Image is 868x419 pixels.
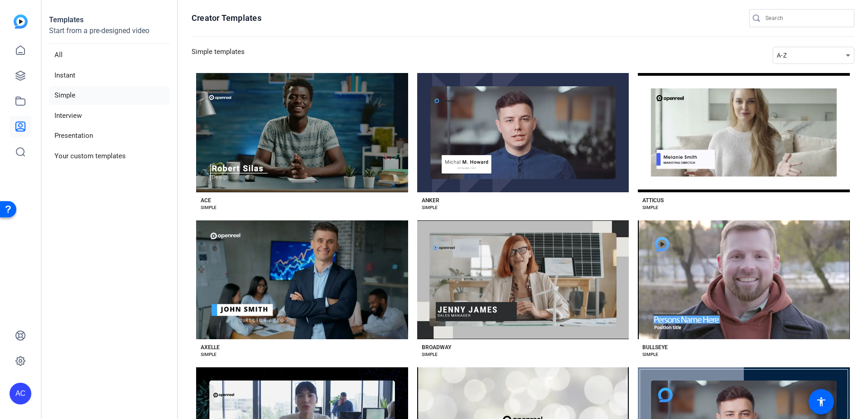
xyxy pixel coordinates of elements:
[49,86,170,105] li: Simple
[638,73,850,192] button: Template image
[49,25,170,44] p: Start from a pre-designed video
[192,13,261,24] h1: Creator Templates
[201,204,217,211] div: SIMPLE
[417,73,629,192] button: Template image
[49,66,170,85] li: Instant
[49,127,170,145] li: Presentation
[422,204,438,211] div: SIMPLE
[201,351,217,358] div: SIMPLE
[196,73,408,192] button: Template image
[777,52,787,59] span: A-Z
[417,220,629,340] button: Template image
[422,197,439,204] div: ANKER
[642,344,668,351] div: BULLSEYE
[196,220,408,340] button: Template image
[49,15,84,24] strong: Templates
[642,351,658,358] div: SIMPLE
[10,383,31,404] div: AC
[192,47,245,64] h3: Simple templates
[422,351,438,358] div: SIMPLE
[49,107,170,125] li: Interview
[201,197,211,204] div: ACE
[422,344,451,351] div: BROADWAY
[765,13,847,24] input: Search
[816,396,827,407] mat-icon: accessibility
[642,204,658,211] div: SIMPLE
[201,344,220,351] div: AXELLE
[49,147,170,166] li: Your custom templates
[642,197,664,204] div: ATTICUS
[14,15,28,29] img: blue-gradient.svg
[49,46,170,64] li: All
[638,220,850,340] button: Template image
